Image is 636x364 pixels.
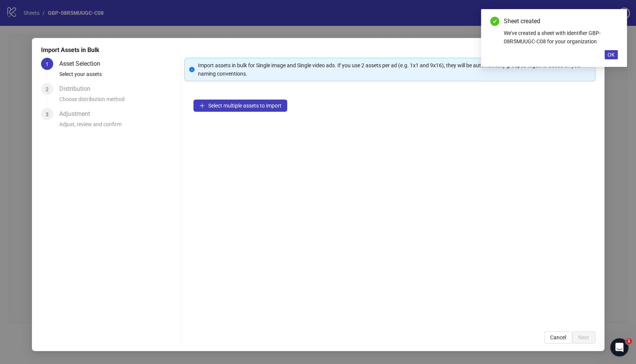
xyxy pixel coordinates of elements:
div: Distribution [59,83,97,95]
button: Next [572,331,595,343]
div: Adjustment [59,108,96,120]
span: 3 [46,111,49,117]
span: Select multiple assets to import [208,103,281,109]
button: OK [604,50,618,59]
div: Asset Selection [59,58,106,70]
span: 1 [46,61,49,67]
span: 2 [46,86,49,92]
span: plus [199,103,205,108]
button: Select multiple assets to import [193,100,287,112]
div: Adjust, review and confirm [59,120,178,133]
div: We've created a sheet with identifier GBP-08R5MUUGC-C08 for your organization [504,29,618,46]
div: Import Assets in Bulk [41,46,595,55]
button: Cancel [544,331,572,343]
span: check-circle [490,17,499,26]
span: Cancel [550,334,566,340]
div: Import assets in bulk for Single image and Single video ads. If you use 2 assets per ad (e.g. 1x1... [198,61,590,78]
a: Close [609,17,618,25]
div: Choose distribution method [59,95,178,108]
span: OK [608,52,615,58]
span: 1 [626,338,632,344]
iframe: Intercom live chat [610,338,628,356]
span: info-circle [189,67,195,72]
div: Select your assets [59,70,178,83]
div: Sheet created [504,17,618,26]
